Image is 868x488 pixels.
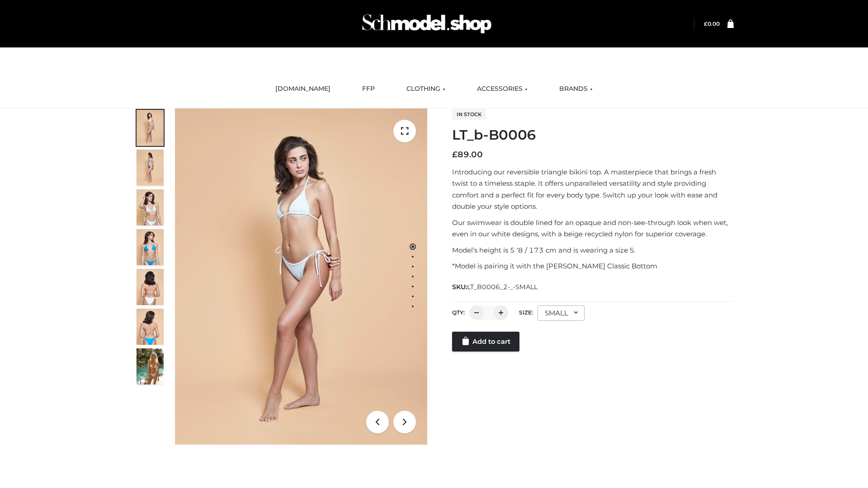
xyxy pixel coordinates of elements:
bdi: 89.00 [452,150,483,160]
a: Add to cart [452,332,519,352]
img: Schmodel Admin 964 [359,6,495,42]
div: SMALL [538,305,585,321]
span: £ [452,150,458,160]
a: [DOMAIN_NAME] [269,79,337,99]
img: ArielClassicBikiniTop_CloudNine_AzureSky_OW114ECO_2-scaled.jpg [137,150,164,186]
img: ArielClassicBikiniTop_CloudNine_AzureSky_OW114ECO_7-scaled.jpg [137,269,164,305]
p: Introducing our reversible triangle bikini top. A masterpiece that brings a fresh twist to a time... [452,166,734,212]
span: SKU: [452,282,538,292]
span: £ [704,20,708,27]
img: ArielClassicBikiniTop_CloudNine_AzureSky_OW114ECO_3-scaled.jpg [137,189,164,225]
img: ArielClassicBikiniTop_CloudNine_AzureSky_OW114ECO_1-scaled.jpg [137,110,164,146]
img: Arieltop_CloudNine_AzureSky2.jpg [137,348,164,385]
p: Model’s height is 5 ‘8 / 173 cm and is wearing a size S. [452,244,734,256]
img: ArielClassicBikiniTop_CloudNine_AzureSky_OW114ECO_1 [175,108,427,445]
bdi: 0.00 [704,20,720,27]
span: LT_B0006_2-_-SMALL [467,283,538,291]
h1: LT_b-B0006 [452,127,734,143]
a: ACCESSORIES [470,79,534,99]
label: Size: [519,309,533,316]
img: ArielClassicBikiniTop_CloudNine_AzureSky_OW114ECO_8-scaled.jpg [137,309,164,345]
label: QTY: [452,309,465,316]
span: In stock [452,109,486,120]
a: BRANDS [552,79,599,99]
p: Our swimwear is double lined for an opaque and non-see-through look when wet, even in our white d... [452,217,734,240]
a: £0.00 [704,20,720,27]
a: FFP [355,79,382,99]
p: *Model is pairing it with the [PERSON_NAME] Classic Bottom [452,260,734,272]
a: CLOTHING [400,79,452,99]
img: ArielClassicBikiniTop_CloudNine_AzureSky_OW114ECO_4-scaled.jpg [137,229,164,265]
